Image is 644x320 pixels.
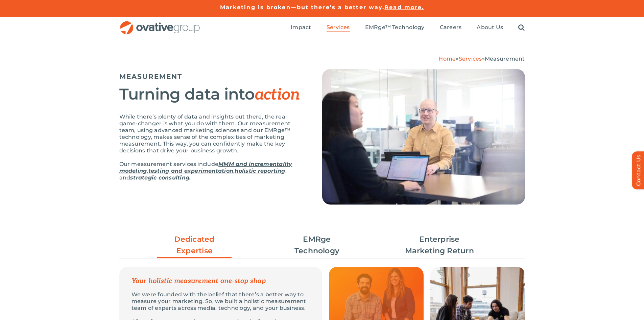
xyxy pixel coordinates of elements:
[518,24,525,31] a: Search
[322,69,525,205] img: Measurement – Hero
[440,24,462,31] span: Careers
[130,174,191,181] a: strategic consulting.
[280,234,354,257] a: EMRge Technology
[132,278,310,284] p: Your holistic measurement one-stop shop
[157,234,232,260] a: Dedicated Expertise
[402,234,477,257] a: Enterprise Marketing Return
[384,4,424,10] a: Read more.
[119,20,200,27] a: OG_Full_horizontal_RGB
[291,17,525,39] nav: Menu
[440,24,462,31] a: Careers
[365,24,425,31] span: EMRge™ Technology
[485,56,525,62] span: Measurement
[220,4,385,10] a: Marketing is broken—but there’s a better way.
[477,24,503,31] a: About Us
[119,161,305,181] p: Our measurement services include , , , and
[235,168,285,174] a: holistic reporting
[132,291,310,312] p: We were founded with the belief that there’s a better way to measure your marketing. So, we built...
[291,24,311,31] span: Impact
[438,56,525,62] span: » »
[119,72,305,81] h5: MEASUREMENT
[255,85,300,104] em: action
[477,24,503,31] span: About Us
[291,24,311,31] a: Impact
[365,24,425,31] a: EMRge™ Technology
[459,56,482,62] a: Services
[119,230,525,260] ul: Post Filters
[327,24,350,31] a: Services
[119,161,292,174] a: MMM and incrementality modeling
[327,24,350,31] span: Services
[438,56,456,62] a: Home
[119,86,305,103] h2: Turning data into
[119,113,305,154] p: While there’s plenty of data and insights out there, the real game-changer is what you do with th...
[148,168,233,174] a: testing and experimentation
